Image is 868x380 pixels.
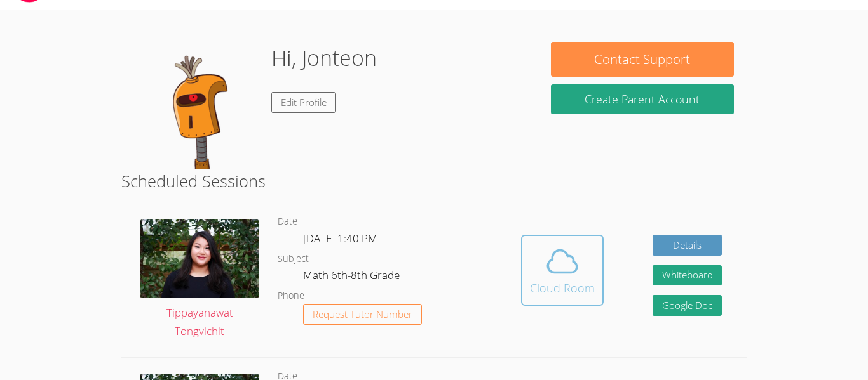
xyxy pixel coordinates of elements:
dt: Phone [278,288,304,304]
h2: Scheduled Sessions [121,169,747,193]
img: IMG_0561.jpeg [140,219,259,298]
h1: Hi, Jonteon [271,42,377,74]
button: Cloud Room [521,235,604,306]
div: Cloud Room [530,279,595,297]
dd: Math 6th-8th Grade [303,266,402,288]
button: Request Tutor Number [303,304,422,325]
a: Edit Profile [271,92,336,113]
dt: Date [278,214,297,230]
span: [DATE] 1:40 PM [303,231,377,246]
button: Create Parent Account [551,84,734,114]
button: Whiteboard [653,265,722,286]
a: Tippayanawat Tongvichit [140,219,259,341]
a: Details [653,235,722,256]
span: Request Tutor Number [313,310,412,319]
dt: Subject [278,251,309,267]
img: default.png [134,42,261,169]
a: Google Doc [653,295,722,316]
button: Contact Support [551,42,734,77]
